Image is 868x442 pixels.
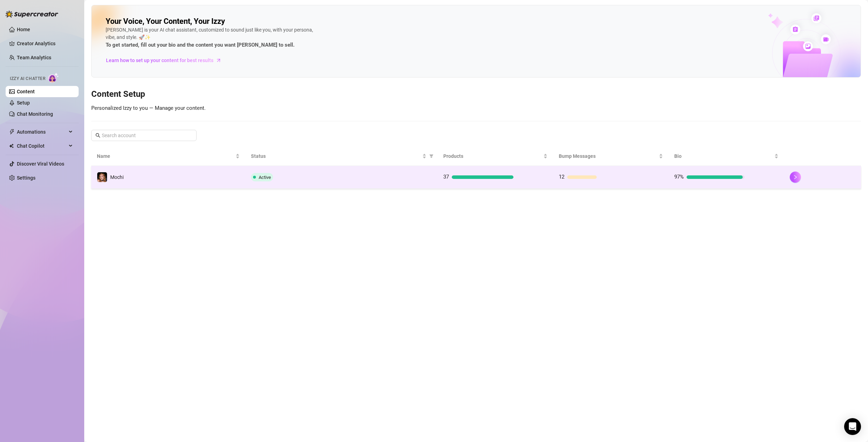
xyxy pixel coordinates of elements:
a: Discover Viral Videos [17,161,64,167]
img: ai-chatter-content-library-cLFOSyPT.png [752,6,861,77]
span: search [95,133,100,138]
span: Chat Copilot [17,140,67,152]
span: filter [429,154,433,158]
span: Active [259,175,271,180]
span: 12 [559,174,564,180]
span: Bio [674,152,773,160]
span: Automations [17,126,67,138]
a: Content [17,89,35,94]
span: filter [428,151,435,161]
span: Mochi [110,174,124,180]
div: [PERSON_NAME] is your AI chat assistant, customized to sound just like you, with your persona, vi... [106,26,316,49]
span: Name [97,152,234,160]
h3: Content Setup [91,89,861,100]
a: Creator Analytics [17,38,73,49]
span: 97% [674,174,684,180]
span: 37 [443,174,449,180]
th: Status [245,147,438,166]
span: Personalized Izzy to you — Manage your content. [91,105,206,111]
a: Team Analytics [17,55,51,60]
img: logo-BBDzfeDw.svg [6,11,58,18]
th: Products [438,147,553,166]
span: right [793,175,798,180]
strong: To get started, fill out your bio and the content you want [PERSON_NAME] to sell. [106,42,294,48]
a: Setup [17,100,30,106]
a: Learn how to set up your content for best results [106,55,227,66]
span: Izzy AI Chatter [10,75,45,82]
span: thunderbolt [9,129,15,135]
span: Status [251,152,421,160]
span: arrow-right [215,57,222,64]
img: AI Chatter [48,73,59,83]
img: Mochi [97,172,107,182]
input: Search account [102,132,187,139]
h2: Your Voice, Your Content, Your Izzy [106,16,225,26]
div: Open Intercom Messenger [844,418,861,435]
a: Home [17,27,30,32]
th: Name [91,147,245,166]
a: Chat Monitoring [17,111,53,117]
button: right [790,172,801,183]
span: Bump Messages [559,152,657,160]
th: Bump Messages [553,147,669,166]
th: Bio [669,147,784,166]
a: Settings [17,175,35,181]
img: Chat Copilot [9,143,14,148]
span: Products [443,152,542,160]
span: Learn how to set up your content for best results [106,56,213,64]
